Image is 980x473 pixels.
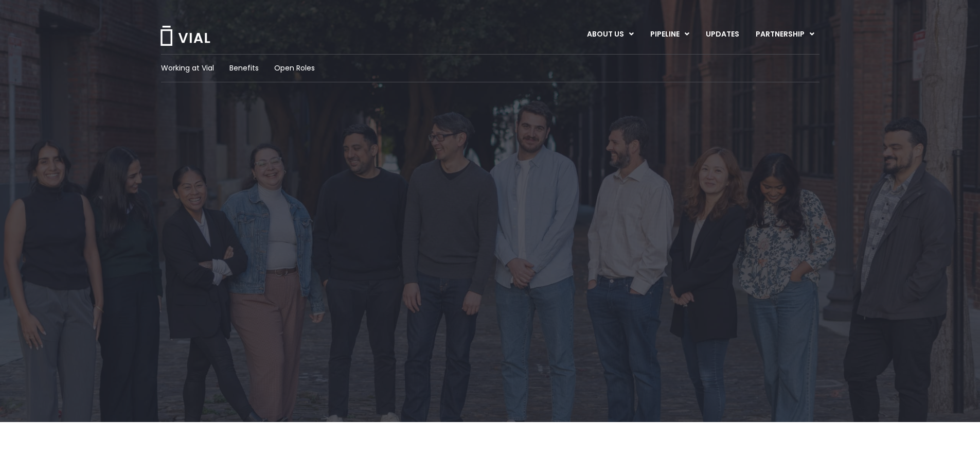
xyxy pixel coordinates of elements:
[642,26,697,43] a: PIPELINEMenu Toggle
[274,63,315,74] a: Open Roles
[229,63,259,74] a: Benefits
[698,26,747,43] a: UPDATES
[161,63,214,74] a: Working at Vial
[159,26,211,46] img: Vial Logo
[579,26,642,43] a: ABOUT USMenu Toggle
[747,26,823,43] a: PARTNERSHIPMenu Toggle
